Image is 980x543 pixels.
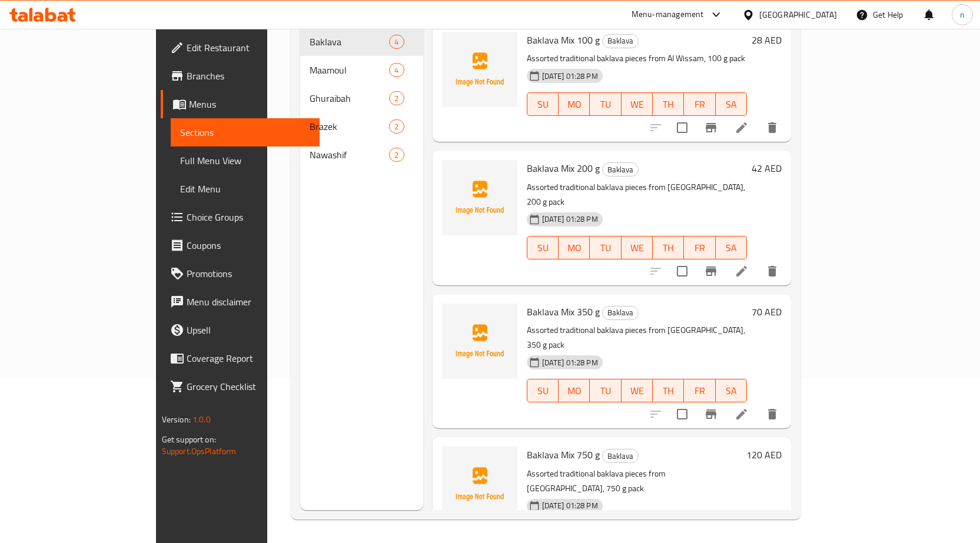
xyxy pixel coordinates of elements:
[161,316,320,344] a: Upsell
[720,96,742,113] span: SA
[720,382,742,399] span: SA
[532,96,554,113] span: SU
[161,90,320,118] a: Menus
[603,34,638,48] span: Baklava
[389,119,404,134] div: items
[161,372,320,401] a: Grocery Checklist
[670,402,695,427] span: Select to update
[563,96,585,113] span: MO
[300,56,423,84] div: Maamoul4
[162,444,237,459] a: Support.OpsPlatform
[310,91,389,105] span: Ghuraibah
[632,8,704,22] div: Menu-management
[389,35,404,49] div: items
[689,239,710,256] span: FR
[602,34,639,48] div: Baklava
[161,62,320,90] a: Branches
[310,35,389,49] span: Baklava
[563,239,585,256] span: MO
[162,412,191,427] span: Version:
[590,379,621,402] button: TU
[527,180,748,209] p: Assorted traditional baklava pieces from [GEOGRAPHIC_DATA], 200 g pack
[684,379,715,402] button: FR
[171,146,320,175] a: Full Menu View
[752,32,782,48] h6: 28 AED
[746,447,782,463] h6: 120 AED
[657,239,679,256] span: TH
[389,91,404,105] div: items
[527,446,600,464] span: Baklava Mix 750 g
[187,266,310,281] span: Promotions
[689,382,710,399] span: FR
[758,400,786,428] button: delete
[187,69,310,83] span: Branches
[720,239,742,256] span: SA
[622,236,653,259] button: WE
[684,92,715,116] button: FR
[603,163,638,176] span: Baklava
[189,97,310,111] span: Menus
[594,96,616,113] span: TU
[602,449,639,463] div: Baklava
[300,28,423,56] div: Baklava4
[653,92,684,116] button: TH
[527,51,748,66] p: Assorted traditional baklava pieces from Al Wissam, 100 g pack
[537,71,603,82] span: [DATE] 01:28 PM
[442,32,517,107] img: Baklava Mix 100 g
[180,154,310,168] span: Full Menu View
[389,63,404,77] div: items
[559,379,590,402] button: MO
[716,236,747,259] button: SA
[161,259,320,288] a: Promotions
[187,295,310,309] span: Menu disclaimer
[759,8,837,21] div: [GEOGRAPHIC_DATA]
[559,236,590,259] button: MO
[527,379,559,402] button: SU
[390,36,403,48] span: 4
[697,114,725,142] button: Branch-specific-item
[622,92,653,116] button: WE
[442,160,517,235] img: Baklava Mix 200 g
[758,114,786,142] button: delete
[657,382,679,399] span: TH
[532,382,554,399] span: SU
[527,323,748,352] p: Assorted traditional baklava pieces from [GEOGRAPHIC_DATA], 350 g pack
[697,257,725,285] button: Branch-specific-item
[697,400,725,428] button: Branch-specific-item
[527,303,600,321] span: Baklava Mix 350 g
[626,96,648,113] span: WE
[670,259,695,284] span: Select to update
[192,412,211,427] span: 1.0.0
[603,449,638,463] span: Baklava
[390,93,403,104] span: 2
[537,214,603,225] span: [DATE] 01:28 PM
[161,344,320,372] a: Coverage Report
[563,382,585,399] span: MO
[602,162,639,176] div: Baklava
[442,447,517,522] img: Baklava Mix 750 g
[390,65,403,76] span: 4
[716,379,747,402] button: SA
[310,148,389,162] div: Nawashif
[602,306,639,320] div: Baklava
[300,112,423,141] div: Brazek2
[758,257,786,285] button: delete
[527,236,559,259] button: SU
[735,264,749,278] a: Edit menu item
[594,382,616,399] span: TU
[187,379,310,394] span: Grocery Checklist
[161,288,320,316] a: Menu disclaimer
[537,500,603,511] span: [DATE] 01:28 PM
[735,407,749,421] a: Edit menu item
[626,239,648,256] span: WE
[187,41,310,55] span: Edit Restaurant
[310,119,389,134] span: Brazek
[527,159,600,177] span: Baklava Mix 200 g
[162,432,216,447] span: Get support on:
[622,379,653,402] button: WE
[187,238,310,252] span: Coupons
[310,63,389,77] span: Maamoul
